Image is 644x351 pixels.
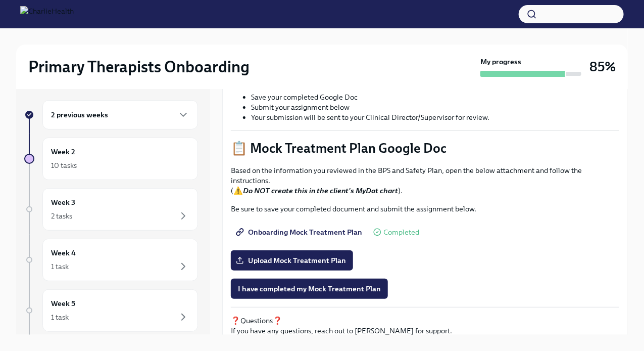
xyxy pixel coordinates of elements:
span: Completed [383,229,419,236]
p: Based on the information you reviewed in the BPS and Safety Plan, open the below attachment and f... [231,165,619,196]
img: CharlieHealth [20,6,74,22]
span: Upload Mock Treatment Plan [238,255,346,266]
div: 10 tasks [51,160,77,170]
li: Save your completed Google Doc [251,92,619,102]
li: Your submission will be sent to your Clinical Director/Supervisor for review. [251,112,619,122]
h6: Week 3 [51,197,75,208]
h6: 2 previous weeks [51,109,108,120]
button: I have completed my Mock Treatment Plan [231,279,388,299]
h6: Week 2 [51,146,75,157]
p: 📋 Mock Treatment Plan Google Doc [231,139,619,157]
label: Upload Mock Treatment Plan [231,250,353,271]
h6: Week 4 [51,247,76,258]
a: Week 41 task [24,239,198,281]
div: 1 task [51,261,69,272]
p: ❓Questions❓ If you have any questions, reach out to [PERSON_NAME] for support. [231,316,619,336]
a: Week 51 task [24,289,198,332]
span: Onboarding Mock Treatment Plan [238,227,362,237]
p: Be sure to save your completed document and submit the assignment below. [231,204,619,214]
a: Week 210 tasks [24,138,198,180]
div: 2 previous weeks [42,100,198,129]
span: I have completed my Mock Treatment Plan [238,284,381,294]
a: Onboarding Mock Treatment Plan [231,222,369,242]
a: Week 32 tasks [24,188,198,231]
div: 2 tasks [51,211,72,221]
strong: Do NOT create this in the client's MyDot chart [243,186,398,195]
div: 1 task [51,312,69,322]
h2: Primary Therapists Onboarding [28,57,250,77]
li: Submit your assignment below [251,102,619,112]
h3: 85% [589,58,616,76]
h6: Week 5 [51,298,75,309]
strong: My progress [480,57,521,67]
